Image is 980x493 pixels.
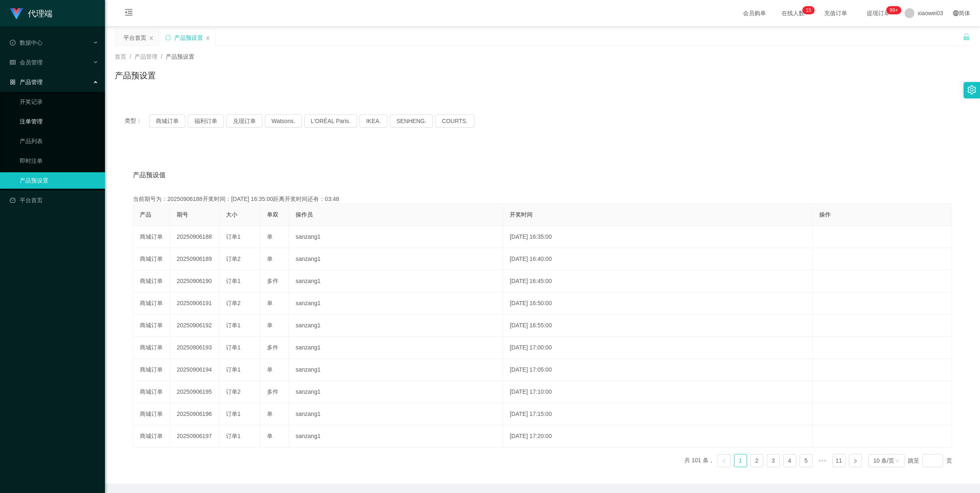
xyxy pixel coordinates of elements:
span: 单 [267,411,273,417]
td: 20250906191 [170,292,219,315]
span: 提现订单 [863,10,894,16]
span: 单双 [267,211,278,218]
li: 2 [750,454,763,467]
td: sanzang1 [289,226,503,248]
span: 在线人数 [777,10,809,16]
i: 图标: right [853,459,858,463]
i: 图标: close [205,36,210,41]
span: 操作 [819,211,831,218]
button: SENHENG. [390,114,433,128]
span: 单 [267,366,273,373]
a: 开奖记录 [20,94,98,110]
i: 图标: unlock [963,33,970,41]
span: 单 [267,233,273,240]
span: 会员管理 [10,59,43,66]
span: 大小 [226,211,237,218]
button: IKEA. [360,114,387,128]
i: 图标: global [953,10,959,16]
span: 多件 [267,344,278,351]
a: 产品列表 [20,133,98,149]
i: 图标: sync [165,35,171,41]
td: [DATE] 16:50:00 [503,292,813,315]
td: 商城订单 [133,248,170,270]
td: sanzang1 [289,403,503,425]
a: 代理端 [10,10,52,16]
a: 产品预设置 [20,172,98,189]
td: 20250906188 [170,226,219,248]
li: 上一页 [718,454,731,467]
i: 图标: down [895,458,900,464]
a: 2 [751,454,763,467]
div: 当前期号为：20250906188开奖时间：[DATE] 16:35:00距离开奖时间还有：03:48 [133,195,952,203]
td: [DATE] 17:10:00 [503,381,813,403]
li: 3 [767,454,780,467]
a: 注单管理 [20,113,98,130]
span: 订单2 [226,300,241,306]
span: 首页 [115,53,126,60]
td: 商城订单 [133,315,170,337]
li: 下一页 [849,454,862,467]
td: sanzang1 [289,292,503,315]
p: 1 [806,6,809,14]
i: 图标: menu-fold [115,0,143,27]
span: ••• [816,454,829,467]
li: 4 [783,454,796,467]
td: sanzang1 [289,270,503,292]
li: 5 [800,454,813,467]
td: sanzang1 [289,381,503,403]
td: 20250906197 [170,425,219,447]
span: 多件 [267,278,278,284]
span: 订单1 [226,344,241,351]
span: 操作员 [296,211,313,218]
td: 商城订单 [133,403,170,425]
td: 商城订单 [133,337,170,359]
i: 图标: close [149,36,154,41]
span: 订单2 [226,256,241,262]
div: 10 条/页 [873,454,894,467]
i: 图标: table [10,59,16,65]
td: sanzang1 [289,248,503,270]
span: 单 [267,300,273,306]
button: 兑现订单 [226,114,262,128]
td: 20250906195 [170,381,219,403]
a: 图标: dashboard平台首页 [10,192,98,208]
td: [DATE] 16:35:00 [503,226,813,248]
td: [DATE] 17:05:00 [503,359,813,381]
h1: 产品预设置 [115,69,156,82]
div: 平台首页 [123,30,146,46]
span: 订单1 [226,411,241,417]
a: 4 [784,454,796,467]
sup: 15 [802,6,814,14]
button: L'ORÉAL Paris. [304,114,357,128]
li: 1 [734,454,747,467]
td: [DATE] 16:55:00 [503,315,813,337]
td: [DATE] 17:00:00 [503,337,813,359]
td: [DATE] 16:40:00 [503,248,813,270]
a: 3 [767,454,779,467]
span: 产品管理 [134,53,157,60]
i: 图标: setting [967,85,976,94]
td: 商城订单 [133,270,170,292]
span: 类型： [125,114,149,128]
td: 商城订单 [133,381,170,403]
span: 订单1 [226,233,241,240]
td: 20250906192 [170,315,219,337]
li: 向后 5 页 [816,454,829,467]
span: 订单1 [226,278,241,284]
i: 图标: appstore-o [10,79,16,85]
span: 充值订单 [820,10,851,16]
td: sanzang1 [289,425,503,447]
button: COURTS. [435,114,474,128]
td: 20250906190 [170,270,219,292]
span: 开奖时间 [510,211,533,218]
div: 跳至 页 [908,454,952,467]
button: 商城订单 [149,114,185,128]
a: 1 [734,454,747,467]
td: sanzang1 [289,359,503,381]
span: / [130,53,131,60]
span: 多件 [267,388,278,395]
span: 订单2 [226,388,241,395]
td: [DATE] 17:15:00 [503,403,813,425]
a: 5 [800,454,812,467]
td: 商城订单 [133,359,170,381]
